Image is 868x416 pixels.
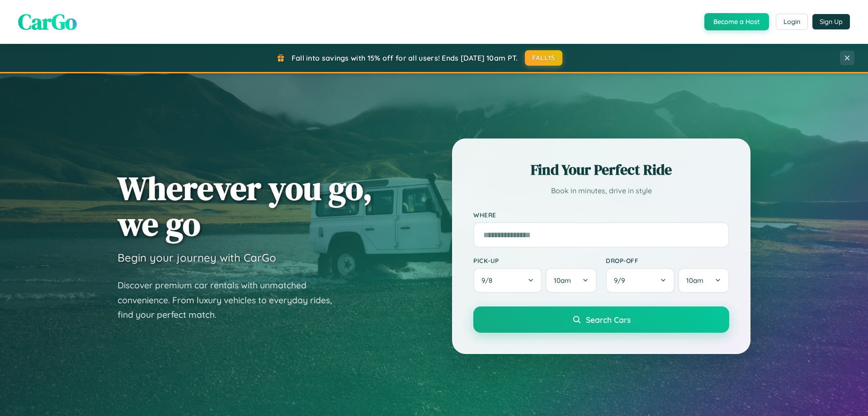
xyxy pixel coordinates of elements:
[292,53,518,62] span: Fall into savings with 15% off for all users! Ends [DATE] 10am PT.
[812,14,850,29] button: Sign Up
[473,306,729,333] button: Search Cars
[586,315,631,325] span: Search Cars
[473,268,542,293] button: 9/8
[481,276,497,285] span: 9 / 8
[473,184,729,197] p: Book in minutes, drive in style
[473,160,729,180] h2: Find Your Perfect Ride
[473,211,729,219] label: Where
[606,257,729,264] label: Drop-off
[118,251,276,264] h3: Begin your journey with CarGo
[118,170,373,242] h1: Wherever you go, we go
[614,276,629,285] span: 9 / 9
[525,50,563,66] button: FALL15
[704,13,769,30] button: Become a Host
[686,276,703,285] span: 10am
[606,268,675,293] button: 9/9
[18,7,77,37] span: CarGo
[118,278,344,322] p: Discover premium car rentals with unmatched convenience. From luxury vehicles to everyday rides, ...
[546,268,597,293] button: 10am
[554,276,571,285] span: 10am
[776,14,808,30] button: Login
[678,268,729,293] button: 10am
[473,257,597,264] label: Pick-up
